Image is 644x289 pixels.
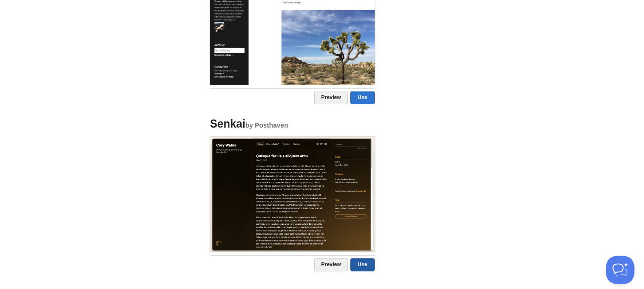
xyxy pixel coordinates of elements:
[314,258,348,271] a: Preview
[314,91,348,104] a: Preview
[245,122,288,129] small: by Posthaven
[350,91,374,104] a: Use
[350,258,374,271] a: Use
[210,137,375,252] img: Screenshot
[210,118,375,130] h4: Senkai
[606,256,634,284] iframe: Help Scout Beacon - Open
